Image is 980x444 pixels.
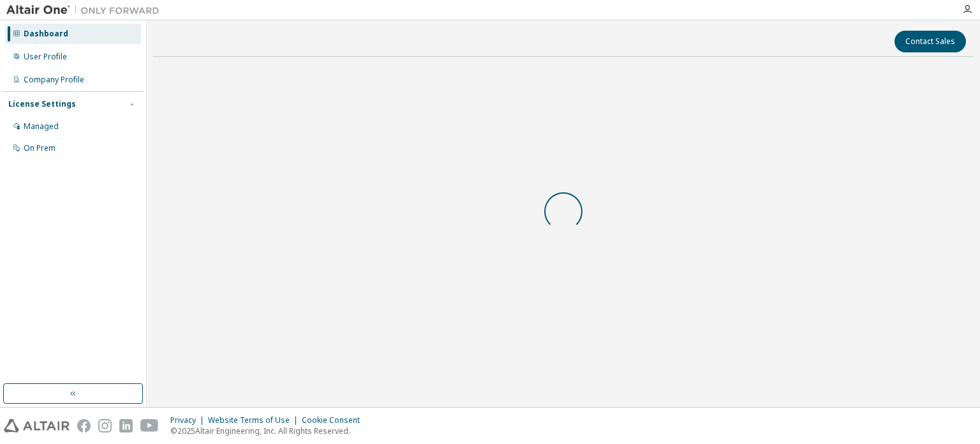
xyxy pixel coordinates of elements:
[77,419,91,433] img: facebook.svg
[170,415,208,425] div: Privacy
[4,419,70,433] img: altair_logo.svg
[119,419,133,433] img: linkedin.svg
[895,31,966,52] button: Contact Sales
[208,415,302,425] div: Website Terms of Use
[24,121,59,132] div: Managed
[24,52,67,62] div: User Profile
[24,75,84,85] div: Company Profile
[6,4,166,17] img: Altair One
[140,419,159,433] img: youtube.svg
[98,419,112,433] img: instagram.svg
[8,99,76,109] div: License Settings
[170,425,367,436] p: © 2025 Altair Engineering, Inc. All Rights Reserved.
[24,143,56,153] div: On Prem
[24,29,68,39] div: Dashboard
[302,415,367,425] div: Cookie Consent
